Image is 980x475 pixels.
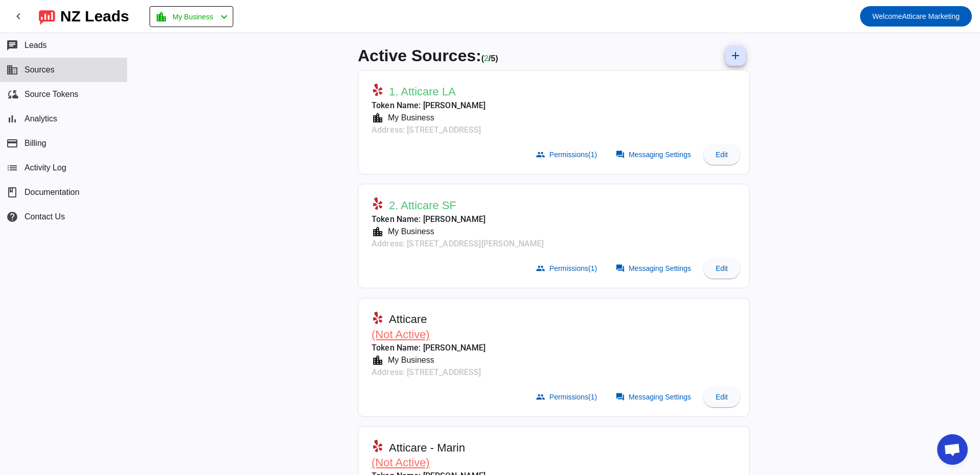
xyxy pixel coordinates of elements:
[549,264,597,272] span: Permissions
[937,434,968,465] a: Open chat
[491,54,498,63] span: Total
[372,366,486,379] mat-card-subtitle: Address: [STREET_ADDRESS]
[530,144,605,165] button: Permissions(1)
[629,151,691,159] span: Messaging Settings
[703,387,740,407] button: Edit
[389,85,456,99] span: 1. Atticare LA
[372,124,486,136] mat-card-subtitle: Address: [STREET_ADDRESS]
[616,150,625,159] mat-icon: forum
[358,46,481,65] span: Active Sources:
[609,144,699,165] button: Messaging Settings
[484,54,488,63] span: Working
[716,393,728,401] span: Edit
[173,10,213,24] span: My Business
[384,112,434,124] div: My Business
[6,137,18,149] mat-icon: payment
[24,41,47,50] span: Leads
[389,441,465,455] span: Atticare - Marin
[536,150,545,159] mat-icon: group
[6,211,18,223] mat-icon: help
[372,328,430,341] span: (Not Active)
[716,264,728,272] span: Edit
[703,144,740,165] button: Edit
[536,264,545,273] mat-icon: group
[24,163,66,172] span: Activity Log
[703,258,740,279] button: Edit
[39,8,55,25] img: logo
[372,226,384,238] mat-icon: location_city
[372,99,486,112] mat-card-subtitle: Token Name: [PERSON_NAME]
[389,198,456,213] span: 2. Atticare SF
[6,88,18,101] mat-icon: cloud_sync
[24,90,79,99] span: Source Tokens
[150,6,233,27] button: My Business
[6,162,18,174] mat-icon: list
[6,39,18,52] mat-icon: chat
[629,264,691,272] span: Messaging Settings
[24,114,57,123] span: Analytics
[155,11,167,23] mat-icon: location_city
[589,393,597,401] span: (1)
[372,456,430,469] span: (Not Active)
[372,213,544,226] mat-card-subtitle: Token Name: [PERSON_NAME]
[488,54,491,63] span: /
[24,212,65,221] span: Contact Us
[609,258,699,279] button: Messaging Settings
[616,392,625,402] mat-icon: forum
[372,112,384,124] mat-icon: location_city
[60,9,129,23] div: NZ Leads
[384,226,434,238] div: My Business
[629,393,691,401] span: Messaging Settings
[860,6,972,27] button: WelcomeAtticare Marketing
[24,139,46,148] span: Billing
[372,238,544,250] mat-card-subtitle: Address: [STREET_ADDRESS][PERSON_NAME]
[6,64,18,76] mat-icon: business
[530,258,605,279] button: Permissions(1)
[384,354,434,366] div: My Business
[716,151,728,159] span: Edit
[589,264,597,272] span: (1)
[12,10,24,22] mat-icon: chevron_left
[6,186,18,198] span: book
[589,151,597,159] span: (1)
[24,188,80,197] span: Documentation
[372,342,486,354] mat-card-subtitle: Token Name: [PERSON_NAME]
[536,392,545,402] mat-icon: group
[872,12,902,20] span: Welcome
[616,264,625,273] mat-icon: forum
[481,54,484,63] span: (
[24,65,55,74] span: Sources
[372,354,384,366] mat-icon: location_city
[6,113,18,125] mat-icon: bar_chart
[729,49,742,62] mat-icon: add
[872,9,960,23] span: Atticare Marketing
[530,387,605,407] button: Permissions(1)
[218,11,230,23] mat-icon: chevron_left
[549,393,597,401] span: Permissions
[389,312,427,327] span: Atticare
[609,387,699,407] button: Messaging Settings
[549,151,597,159] span: Permissions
